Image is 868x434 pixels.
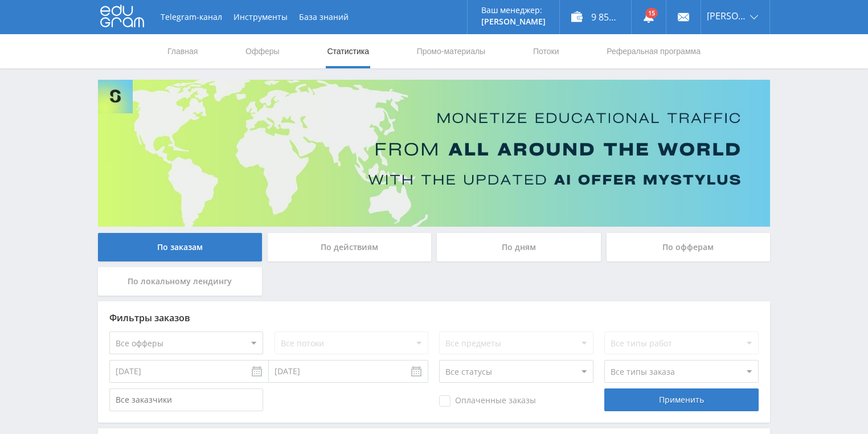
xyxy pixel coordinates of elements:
[98,80,770,227] img: Banner
[605,34,702,68] a: Реферальная программа
[604,388,758,411] div: Применить
[416,34,486,68] a: Промо-материалы
[98,233,262,261] div: По заказам
[326,34,370,68] a: Статистика
[268,233,432,261] div: По действиям
[244,34,281,68] a: Офферы
[439,395,536,407] span: Оплаченные заказы
[437,233,601,261] div: По дням
[707,11,747,21] span: [PERSON_NAME]
[481,6,546,15] p: Ваш менеджер:
[607,233,771,261] div: По офферам
[109,388,263,411] input: Все заказчики
[481,17,546,26] p: [PERSON_NAME]
[109,313,759,323] div: Фильтры заказов
[98,267,262,296] div: По локальному лендингу
[532,34,560,68] a: Потоки
[166,34,199,68] a: Главная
